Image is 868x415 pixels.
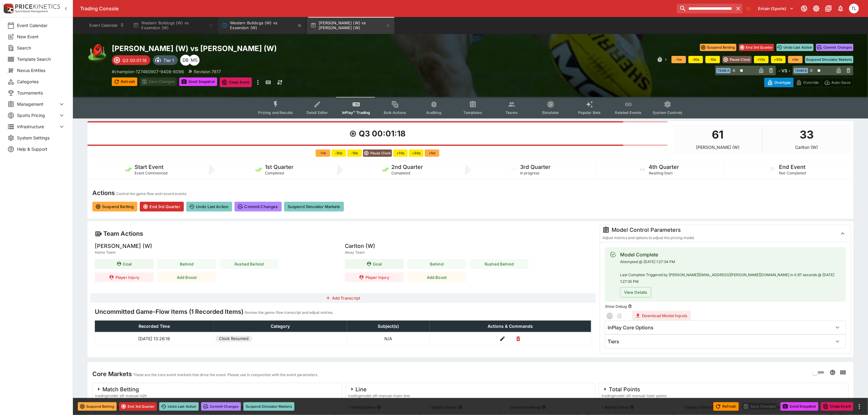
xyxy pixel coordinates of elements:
p: Show Debug [605,304,627,309]
button: Undo Last Action [159,402,199,411]
h1: 33 [800,126,814,143]
div: Dylan Brown [180,55,191,66]
h5: 1st Quarter [265,163,293,170]
p: Tier 1 [163,57,174,63]
button: Commit Changes [201,402,241,411]
h6: - VS - [778,67,790,74]
button: Suspend Simulator Markets [284,202,344,211]
button: Close Event [821,402,853,411]
button: Behind [157,259,216,269]
button: [PERSON_NAME] (W) vs [PERSON_NAME] (W) [307,17,394,34]
span: Management [17,101,58,107]
h1: 61 [712,126,724,143]
span: System Controls [653,110,682,115]
span: Team B [794,68,808,73]
span: Template Search [17,56,65,62]
div: Event type filters [253,97,687,118]
button: Pause Clock [363,149,392,157]
span: Completed [392,171,410,175]
th: Category [214,321,347,332]
p: Q3 00:01:18 [122,57,147,63]
button: Notifications [835,3,846,14]
span: Adjust metrics and options to adjust the pricing model. [602,235,695,240]
button: End 3rd Quarter [739,44,774,51]
button: -30s [688,56,703,63]
button: Connected to PK [799,3,810,14]
p: These are the core event markets that drive the event. Please use in conjunction with the event p... [133,372,318,378]
span: Teams [506,110,518,115]
button: Overtype [764,78,794,87]
h4: Actions [92,189,115,197]
button: End 3rd Quarter [119,402,157,411]
button: Goal [345,259,404,269]
button: Add Transcript [90,293,596,303]
h4: Core Markets [92,370,132,378]
button: +10s [754,56,769,63]
button: Trent Lewis [847,2,861,15]
div: Trent Lewis [849,4,859,13]
p: Revision 7617 [194,68,221,75]
button: Undo Last Action [186,202,232,211]
button: Rushed Behind [220,259,279,269]
button: +30s [409,149,424,157]
button: Add Boost [157,273,216,282]
img: PriceKinetics Logo [2,2,14,15]
p: Overtype [774,79,791,86]
button: Override [793,78,822,87]
span: Not-Completed [779,171,806,175]
button: End 3rd Quarter [140,202,184,211]
button: -1m [316,149,330,157]
button: Event Calendar [86,17,128,34]
button: -30s [331,149,346,157]
button: Behind [407,259,466,269]
div: Start From [764,78,853,87]
span: Away Team [345,249,375,256]
h4: Team Actions [103,230,143,238]
span: InPlay™ Trading [342,110,370,115]
span: Event Commenced [135,171,167,175]
p: Carlton (W) [795,145,818,149]
button: Player Injury [345,273,404,282]
button: Suspend Betting [700,44,736,51]
p: Override [803,79,819,86]
button: +10s [393,149,408,157]
button: Rushed Behind [470,259,529,269]
button: No Bookmarks [744,4,753,13]
button: Send Snapshot [781,402,818,411]
div: Model Complete [620,251,841,258]
p: Copy To Clipboard [112,68,184,75]
div: Model Control Parameters [602,226,832,234]
p: [PERSON_NAME] (W) [696,145,739,149]
h5: [PERSON_NAME] (W) [95,242,152,249]
h5: End Event [779,163,805,170]
span: In progress [520,171,539,175]
button: Auto-Save [822,78,853,87]
div: Line [348,386,410,393]
p: Review the game-flow transcript and adjust entries. [245,310,333,316]
button: more [254,77,262,87]
img: australian_rules.png [87,44,107,63]
div: Matthew Scott [189,55,200,66]
div: Trading Console [80,5,674,12]
p: Auto-Save [832,79,851,86]
h4: Uncommitted Game-Flow Items (1 Recorded Items) [95,308,243,316]
h2: Copy To Clipboard [112,44,483,53]
span: Categories [17,78,65,85]
button: Western Bulldogs (W) vs Essendon (W) [129,17,217,34]
button: Suspend Betting [78,402,117,411]
button: Download Model Inputs [632,311,691,321]
span: Clock Resumed [215,336,252,342]
button: Player Injury [95,273,154,282]
span: Sports Pricing [17,112,58,118]
th: Recorded Time [95,321,214,332]
span: Nexus Entities [17,67,65,74]
button: Add Boost [407,273,466,282]
button: Send Snapshot [179,77,217,86]
div: Total Points [602,386,667,393]
h1: Q3 00:01:18 [359,129,406,139]
span: Tournaments [17,90,65,96]
button: Commit Changes [816,44,853,51]
span: Related Events [615,110,642,115]
button: Select Tenant [755,4,798,13]
h5: Carlton (W) [345,242,375,249]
